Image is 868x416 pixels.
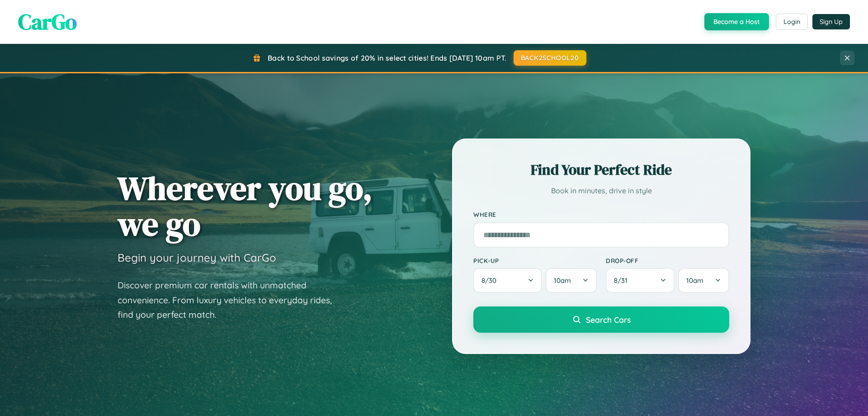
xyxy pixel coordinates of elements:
span: Back to School savings of 20% in select cities! Ends [DATE] 10am PT. [268,53,506,62]
span: 10am [686,276,703,285]
button: Sign Up [812,14,850,29]
button: 10am [546,268,597,293]
span: 8 / 31 [614,276,632,285]
button: 8/30 [473,268,542,293]
button: 8/31 [606,268,675,293]
span: Search Cars [586,315,631,325]
button: Search Cars [473,306,729,333]
h1: Wherever you go, we go [118,170,373,242]
button: BACK2SCHOOL20 [514,50,586,66]
label: Where [473,211,729,219]
button: Become a Host [704,13,769,30]
span: CarGo [18,7,77,37]
h2: Find Your Perfect Ride [473,160,729,180]
button: Login [776,14,808,30]
span: 8 / 30 [481,276,501,285]
p: Book in minutes, drive in style [473,184,729,197]
h3: Begin your journey with CarGo [118,251,276,264]
span: 10am [554,276,571,285]
label: Pick-up [473,257,597,264]
p: Discover premium car rentals with unmatched convenience. From luxury vehicles to everyday rides, ... [118,278,344,322]
label: Drop-off [606,257,729,264]
button: 10am [678,268,729,293]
